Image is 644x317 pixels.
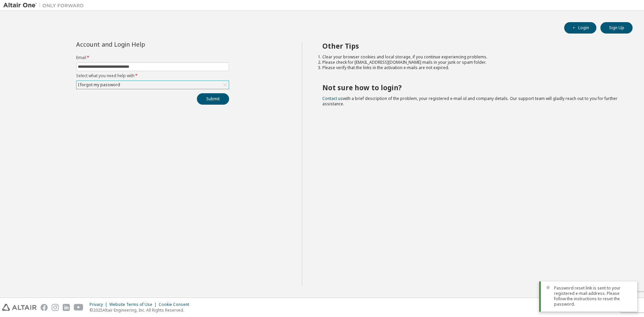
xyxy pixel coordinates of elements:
div: Privacy [90,302,109,307]
img: altair_logo.svg [2,304,37,311]
img: youtube.svg [74,304,84,311]
div: Account and Login Help [76,42,199,47]
span: Password reset link is sent to your registered e-mail address. Please follow the instructions to ... [554,285,632,307]
img: instagram.svg [52,304,59,311]
div: I forgot my password [76,81,229,89]
img: Altair One [3,2,87,9]
h2: Other Tips [322,42,621,50]
h2: Not sure how to login? [322,83,621,92]
div: I forgot my password [77,81,121,89]
a: Contact us [322,96,343,101]
label: Select what you need help with [76,73,229,78]
li: Clear your browser cookies and local storage, if you continue experiencing problems. [322,54,621,60]
button: Login [564,22,596,34]
li: Please check for [EMAIL_ADDRESS][DOMAIN_NAME] mails in your junk or spam folder. [322,60,621,65]
span: with a brief description of the problem, your registered e-mail id and company details. Our suppo... [322,96,618,107]
img: facebook.svg [41,304,48,311]
button: Submit [197,93,229,105]
li: Please verify that the links in the activation e-mails are not expired. [322,65,621,70]
img: linkedin.svg [63,304,70,311]
div: Cookie Consent [159,302,193,307]
div: Website Terms of Use [109,302,159,307]
label: Email [76,55,229,60]
button: Sign Up [600,22,633,34]
p: © 2025 Altair Engineering, Inc. All Rights Reserved. [90,307,193,313]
